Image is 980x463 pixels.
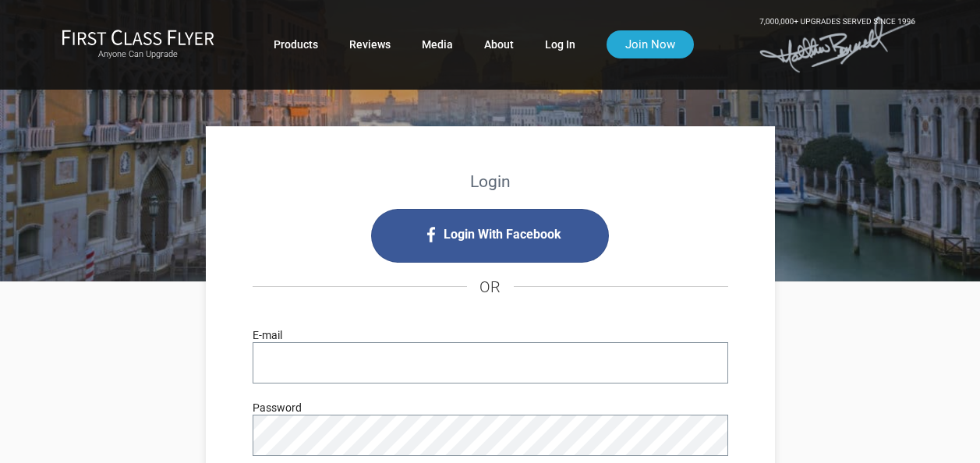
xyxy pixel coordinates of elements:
a: Products [274,30,318,58]
img: First Class Flyer [62,29,214,45]
a: Log In [545,30,575,58]
h4: OR [253,263,728,311]
a: Join Now [607,30,694,58]
span: Login With Facebook [444,222,561,247]
strong: Login [470,172,511,191]
a: First Class FlyerAnyone Can Upgrade [62,29,214,60]
small: Anyone Can Upgrade [62,49,214,60]
a: Reviews [349,30,391,58]
i: Login with Facebook [371,209,609,263]
a: Media [422,30,453,58]
label: E-mail [253,327,282,344]
label: Password [253,399,302,416]
a: About [484,30,514,58]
